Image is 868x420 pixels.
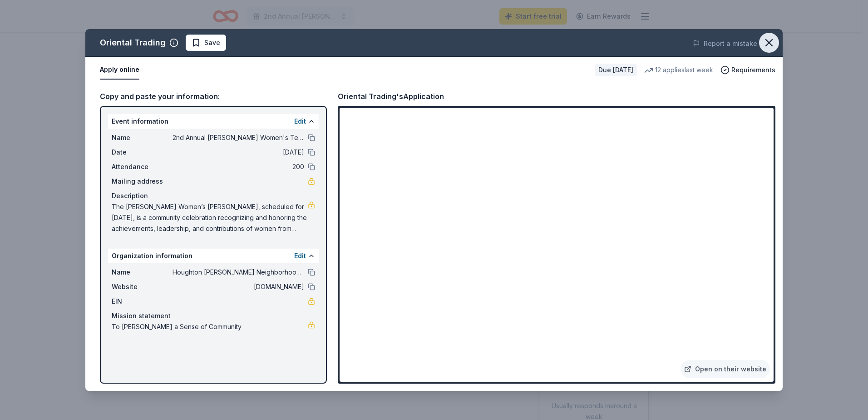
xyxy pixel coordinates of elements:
[173,161,304,172] span: 200
[112,147,173,158] span: Date
[112,201,308,234] span: The [PERSON_NAME] Women’s [PERSON_NAME], scheduled for [DATE], is a community celebration recogni...
[644,65,713,75] div: 12 applies last week
[112,281,173,292] span: Website
[112,132,173,143] span: Name
[112,267,173,278] span: Name
[100,35,166,50] div: Oriental Trading
[100,90,327,102] div: Copy and paste your information:
[112,176,173,187] span: Mailing address
[173,267,304,278] span: Houghton [PERSON_NAME] Neighborhood Task Force Inc
[693,38,757,49] button: Report a mistake
[294,250,306,261] button: Edit
[112,321,308,332] span: To [PERSON_NAME] a Sense of Community
[731,65,775,75] span: Requirements
[720,65,775,75] button: Requirements
[108,114,319,129] div: Event information
[112,310,315,321] div: Mission statement
[204,37,220,48] span: Save
[595,64,637,76] div: Due [DATE]
[173,132,304,143] span: 2nd Annual [PERSON_NAME] Women's Tea Brunch
[100,60,139,80] button: Apply online
[108,249,319,263] div: Organization information
[112,190,315,201] div: Description
[338,90,444,102] div: Oriental Trading's Application
[112,296,173,307] span: EIN
[112,161,173,172] span: Attendance
[173,147,304,158] span: [DATE]
[186,35,226,51] button: Save
[294,116,306,127] button: Edit
[681,360,770,378] a: Open on their website
[173,281,304,292] span: [DOMAIN_NAME]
